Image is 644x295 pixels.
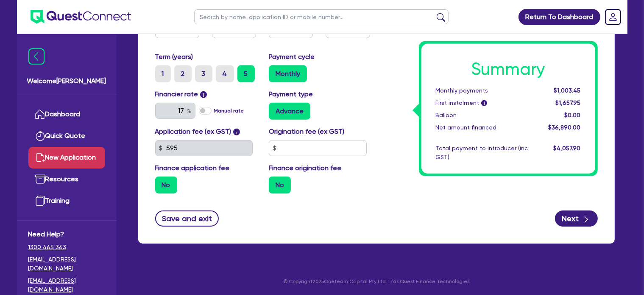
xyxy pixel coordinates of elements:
[155,52,193,62] label: Term (years)
[28,244,67,250] tcxspan: Call 1300 465 363 via 3CX
[28,104,105,125] a: Dashboard
[429,143,535,161] div: Total payment to introducer (inc GST)
[269,177,291,194] label: No
[216,65,234,82] label: 4
[155,65,171,82] label: 1
[269,103,310,120] label: Advance
[237,65,255,82] label: 5
[28,190,105,212] a: Training
[28,169,105,190] a: Resources
[269,163,341,173] label: Finance origination fee
[28,125,105,147] a: Quick Quote
[35,196,45,206] img: training
[132,278,621,285] p: © Copyright 2025 Oneteam Capital Pty Ltd T/as Quest Finance Technologies
[174,65,192,82] label: 2
[155,89,207,99] label: Financier rate
[28,255,105,273] a: [EMAIL_ADDRESS][DOMAIN_NAME]
[214,107,244,115] label: Manual rate
[564,111,580,118] span: $0.00
[155,211,219,227] button: Save and exit
[194,9,449,24] input: Search by name, application ID or mobile number...
[548,124,580,130] span: $36,890.00
[519,9,600,25] a: Return To Dashboard
[429,98,535,107] div: First instalment
[555,211,598,227] button: Next
[555,99,580,106] span: $1,657.95
[269,65,307,82] label: Monthly
[28,48,45,65] img: icon-menu-close
[27,76,106,86] span: Welcome [PERSON_NAME]
[233,129,240,135] span: i
[554,87,580,93] span: $1,003.45
[481,100,487,106] span: i
[436,59,581,79] h1: Summary
[553,144,580,151] span: $4,057.90
[195,65,212,82] label: 3
[602,6,624,28] a: Dropdown toggle
[429,123,535,132] div: Net amount financed
[269,89,313,99] label: Payment type
[269,126,344,137] label: Origination fee (ex GST)
[200,91,207,98] span: i
[28,276,105,294] a: [EMAIL_ADDRESS][DOMAIN_NAME]
[155,163,230,173] label: Finance application fee
[269,52,315,62] label: Payment cycle
[429,86,535,95] div: Monthly payments
[28,147,105,169] a: New Application
[35,174,45,184] img: resources
[429,110,535,119] div: Balloon
[155,177,177,194] label: No
[28,229,105,239] span: Need Help?
[155,126,231,137] label: Application fee (ex GST)
[35,131,45,141] img: quick-quote
[35,152,45,163] img: new-application
[31,10,131,24] img: quest-connect-logo-blue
